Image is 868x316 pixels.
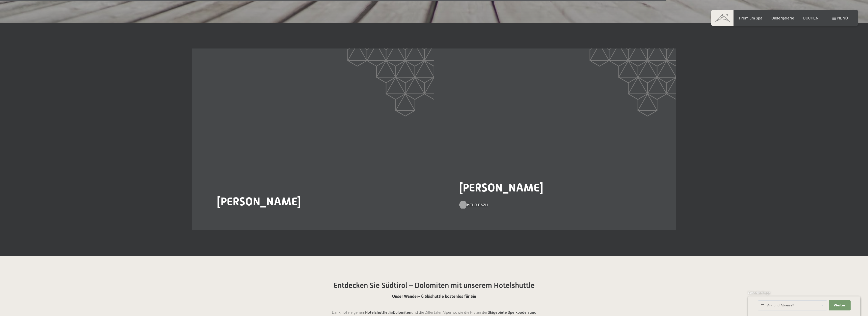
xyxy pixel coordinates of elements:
[771,15,794,20] a: Bildergalerie
[334,281,535,290] span: Entdecken Sie Südtirol – Dolomiten mit unserem Hotelshuttle
[459,181,543,194] span: [PERSON_NAME]
[392,294,476,299] span: Unser Wander- & Skishuttle kostenlos für Sie
[217,195,301,208] span: [PERSON_NAME]
[739,15,762,20] a: Premium Spa
[829,300,850,311] button: Weiter
[467,202,488,208] span: Mehr dazu
[803,15,819,20] a: BUCHEN
[393,310,411,314] strong: Dolomiten
[365,310,388,314] strong: Hotelshuttle
[837,15,848,20] span: Menü
[834,303,846,308] span: Weiter
[748,291,770,295] span: Schnellanfrage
